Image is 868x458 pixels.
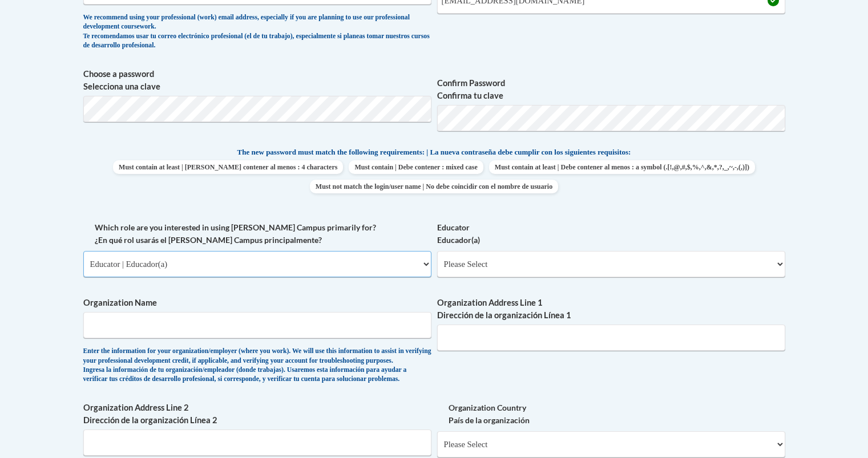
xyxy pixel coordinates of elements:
span: Must not match the login/user name | No debe coincidir con el nombre de usuario [310,180,558,193]
span: Must contain at least | [PERSON_NAME] contener al menos : 4 characters [113,160,343,174]
input: Metadata input [437,325,785,351]
span: The new password must match the following requirements: | La nueva contraseña debe cumplir con lo... [237,147,631,157]
span: Must contain | Debe contener : mixed case [349,160,483,174]
label: Organization Address Line 1 Dirección de la organización Línea 1 [437,297,785,322]
div: Enter the information for your organization/employer (where you work). We will use this informati... [83,347,431,384]
div: We recommend using your professional (work) email address, especially if you are planning to use ... [83,13,431,51]
input: Metadata input [83,429,431,456]
label: Confirm Password Confirma tu clave [437,77,785,102]
label: Organization Country País de la organización [437,402,785,427]
label: Choose a password Selecciona una clave [83,68,431,93]
span: Must contain at least | Debe contener al menos : a symbol (.[!,@,#,$,%,^,&,*,?,_,~,-,(,)]) [489,160,755,174]
label: Which role are you interested in using [PERSON_NAME] Campus primarily for? ¿En qué rol usarás el ... [83,221,431,246]
label: Educator Educador(a) [437,221,785,246]
input: Metadata input [83,312,431,338]
label: Organization Name [83,297,431,309]
label: Organization Address Line 2 Dirección de la organización Línea 2 [83,402,431,427]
